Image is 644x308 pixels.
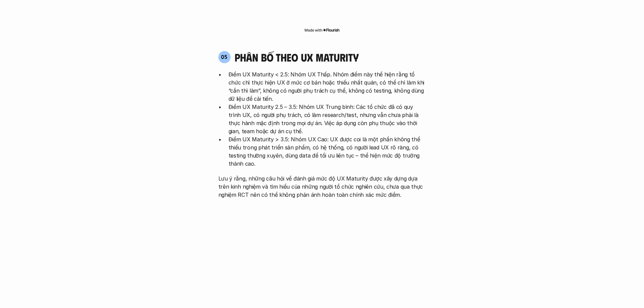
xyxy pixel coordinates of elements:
[229,135,426,168] p: Điểm UX Maturity > 3.5: Nhóm UX Cao: UX được coi là một phần không thể thiếu trong phát triển sản...
[235,51,359,64] h4: phân bố theo ux maturity
[229,70,426,103] p: Điểm UX Maturity < 2.5: Nhóm UX Thấp. Nhóm điểm này thể hiện rằng tổ chức chỉ thực hiện UX ở mức ...
[218,174,426,199] p: Lưu ý rằng, những câu hỏi về đánh giá mức độ UX Maturity được xây dựng dựa trên kinh nghiệm và tì...
[229,103,426,135] p: Điểm UX Maturity 2.5 – 3.5: Nhóm UX Trung bình: Các tổ chức đã có quy trình UX, có người phụ trác...
[221,54,228,60] p: 05
[304,27,340,33] img: Made with Flourish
